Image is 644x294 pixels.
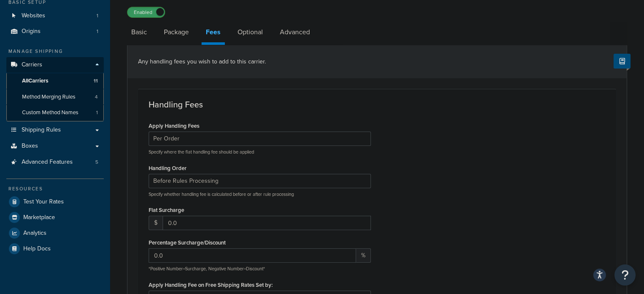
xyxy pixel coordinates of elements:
button: Show Help Docs [614,54,630,69]
span: Method Merging Rules [22,93,75,101]
span: Carriers [22,61,42,69]
span: Shipping Rules [22,126,61,134]
span: Boxes [22,143,38,150]
div: Manage Shipping [6,48,104,55]
span: 1 [96,109,98,116]
p: Specify whether handling fee is calculated before or after rule processing [149,191,371,198]
span: All Carriers [22,77,48,85]
label: Flat Surcharge [149,207,184,213]
span: Analytics [23,230,47,237]
span: Any handling fees you wish to add to this carrier. [138,57,266,66]
span: Websites [22,12,45,19]
label: Percentage Surcharge/Discount [149,239,226,246]
p: Specify where the flat handling fee should be applied [149,149,371,155]
span: Custom Method Names [22,109,78,116]
a: Analytics [6,225,104,241]
span: 11 [94,77,98,85]
label: Enabled [127,7,165,17]
a: Optional [233,22,267,42]
span: Test Your Rates [23,198,64,206]
span: Origins [22,28,41,35]
li: Origins [6,24,104,39]
li: Method Merging Rules [6,89,104,105]
a: Boxes [6,138,104,154]
a: Basic [127,22,151,42]
a: Test Your Rates [6,194,104,209]
a: Custom Method Names1 [6,105,104,121]
a: Package [160,22,193,42]
a: Marketplace [6,210,104,225]
p: *Positive Number=Surcharge, Negative Number=Discount* [149,266,371,272]
a: Shipping Rules [6,122,104,138]
a: Advanced Features5 [6,154,104,170]
a: Help Docs [6,241,104,256]
span: Help Docs [23,245,51,253]
label: Apply Handling Fees [149,123,199,129]
a: Method Merging Rules4 [6,89,104,105]
span: Advanced Features [22,159,73,166]
h3: Handling Fees [149,100,605,109]
span: $ [149,216,163,230]
a: Websites1 [6,8,104,24]
span: 4 [95,93,98,101]
a: AllCarriers11 [6,73,104,89]
span: Marketplace [23,214,55,221]
li: Websites [6,8,104,24]
li: Custom Method Names [6,105,104,121]
a: Origins1 [6,24,104,39]
a: Carriers [6,57,104,73]
button: Open Resource Center [614,264,636,286]
span: 1 [97,28,98,35]
span: 1 [97,12,98,19]
a: Advanced [276,22,314,42]
span: % [356,248,371,263]
div: Resources [6,185,104,192]
a: Fees [202,22,225,45]
span: 5 [95,159,98,166]
label: Apply Handling Fee on Free Shipping Rates Set by: [149,282,273,288]
li: Advanced Features [6,154,104,170]
li: Carriers [6,57,104,121]
label: Handling Order [149,165,187,171]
